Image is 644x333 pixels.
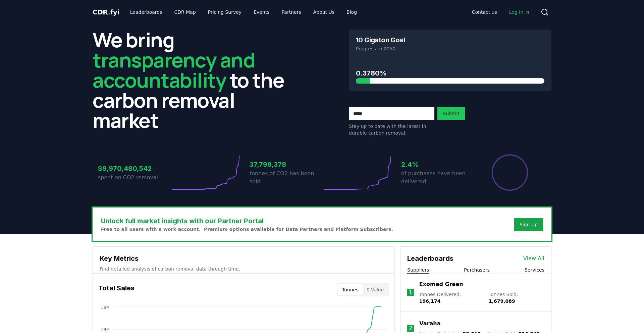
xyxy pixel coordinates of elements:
button: Purchasers [464,267,490,273]
div: Percentage of sales delivered [491,154,529,191]
p: Stay up to date with the latest in durable carbon removal. [349,123,435,136]
p: 1 [409,288,412,296]
a: Sign Up [520,221,538,228]
nav: Main [125,6,362,18]
nav: Main [467,6,535,18]
a: Exomad Green [419,280,463,288]
a: Log in [504,6,535,18]
h3: 10 Gigaton Goal [356,37,405,43]
button: Tonnes [338,284,362,295]
h3: Leaderboards [407,253,453,264]
button: Submit [437,107,465,120]
h3: 37,799,378 [250,159,322,170]
a: Blog [341,6,362,18]
h3: Unlock full market insights with our Partner Portal [101,216,393,226]
button: Sign Up [514,218,543,231]
h3: 0.3780% [356,68,544,78]
button: Suppliers [407,267,429,273]
a: Contact us [467,6,502,18]
h3: Key Metrics [100,253,388,264]
p: spent on CO2 removal [98,174,170,182]
a: Partners [276,6,307,18]
p: 2 [409,324,412,332]
button: $ Value [363,284,388,295]
p: tonnes of CO2 has been sold [250,170,322,186]
span: 1,679,089 [489,298,515,304]
tspan: 38M [101,305,110,310]
a: Varaha [419,320,440,328]
span: 196,174 [419,298,441,304]
button: Services [525,267,544,273]
a: CDR.fyi [93,7,119,17]
tspan: 29M [101,327,110,332]
p: Tonnes Delivered : [419,291,482,304]
a: About Us [308,6,340,18]
span: Log in [509,9,530,15]
h3: Total Sales [98,283,135,296]
h2: We bring to the carbon removal market [93,30,295,130]
a: Events [248,6,275,18]
span: transparency and accountability [93,46,255,94]
a: View All [523,254,544,263]
a: Leaderboards [125,6,168,18]
h3: $9,970,480,542 [98,163,170,174]
a: CDR Map [169,6,201,18]
p: Find detailed analysis of carbon removal data through time. [100,266,388,272]
a: Pricing Survey [203,6,247,18]
span: CDR fyi [93,8,119,16]
p: Progress to 2050 [356,45,544,52]
p: Tonnes Sold : [489,291,544,304]
h3: 2.4% [401,159,474,170]
span: . [108,8,110,16]
p: of purchases have been delivered [401,170,474,186]
p: Free to all users with a work account. Premium options available for Data Partners and Platform S... [101,226,393,233]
